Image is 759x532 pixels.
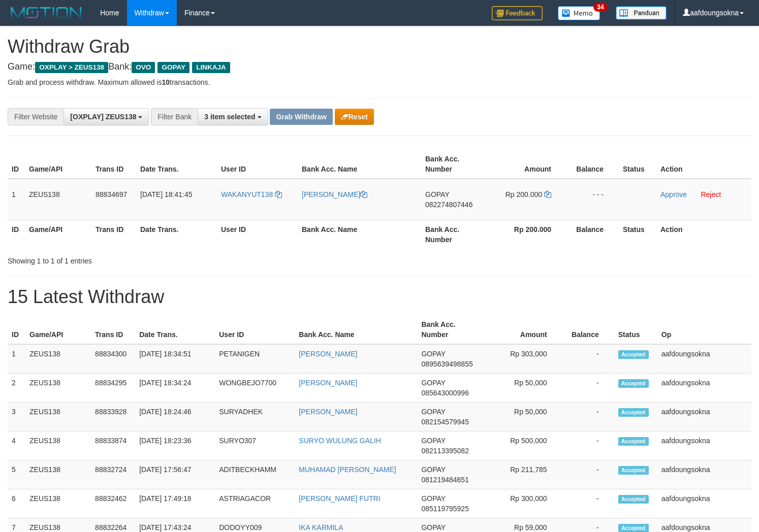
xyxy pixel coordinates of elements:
[91,220,136,249] th: Trans ID
[140,190,192,198] span: [DATE] 18:41:45
[270,109,332,125] button: Grab Withdraw
[616,6,667,20] img: panduan.png
[8,287,751,307] h1: 15 Latest Withdraw
[8,37,751,57] h1: Withdraw Grab
[618,350,649,359] span: Accepted
[488,150,566,179] th: Amount
[656,150,751,179] th: Action
[421,418,468,426] span: Copy 082154579945 to clipboard
[8,431,25,460] td: 4
[562,403,614,431] td: -
[618,408,649,417] span: Accepted
[8,220,25,249] th: ID
[215,460,295,489] td: ADITBECKHAMM
[299,350,357,358] a: [PERSON_NAME]
[91,460,135,489] td: 88832724
[505,190,542,198] span: Rp 200.000
[157,62,189,73] span: GOPAY
[135,403,215,431] td: [DATE] 18:24:46
[221,190,282,198] a: WAKANYUT138
[198,108,268,125] button: 3 item selected
[135,489,215,518] td: [DATE] 17:49:18
[151,108,198,125] div: Filter Bank
[91,489,135,518] td: 88832462
[298,220,421,249] th: Bank Acc. Name
[215,403,295,431] td: SURYADHEK
[484,344,562,374] td: Rp 303,000
[217,220,298,249] th: User ID
[25,431,91,460] td: ZEUS138
[295,315,417,344] th: Bank Acc. Name
[25,460,91,489] td: ZEUS138
[566,179,619,220] td: - - -
[135,315,215,344] th: Date Trans.
[421,505,468,513] span: Copy 085119795925 to clipboard
[619,220,656,249] th: Status
[135,460,215,489] td: [DATE] 17:56:47
[35,62,108,73] span: OXPLAY > ZEUS138
[660,190,687,198] a: Approve
[8,460,25,489] td: 5
[593,3,607,12] span: 34
[484,374,562,403] td: Rp 50,000
[484,431,562,460] td: Rp 500,000
[701,190,721,198] a: Reject
[562,374,614,403] td: -
[135,431,215,460] td: [DATE] 18:23:36
[488,220,566,249] th: Rp 200.000
[656,220,751,249] th: Action
[657,403,751,431] td: aafdoungsokna
[8,108,64,125] div: Filter Website
[215,431,295,460] td: SURYO307
[25,220,91,249] th: Game/API
[417,315,484,344] th: Bank Acc. Number
[217,150,298,179] th: User ID
[562,315,614,344] th: Balance
[299,379,357,387] a: [PERSON_NAME]
[299,494,380,503] a: [PERSON_NAME] FUTRI
[421,408,445,416] span: GOPAY
[566,220,619,249] th: Balance
[421,437,445,445] span: GOPAY
[204,113,255,121] span: 3 item selected
[484,403,562,431] td: Rp 50,000
[215,489,295,518] td: ASTRIAGACOR
[215,344,295,374] td: PETANIGEN
[70,113,136,121] span: [OXPLAY] ZEUS138
[8,77,751,87] p: Grab and process withdraw. Maximum allowed is transactions.
[25,344,91,374] td: ZEUS138
[96,190,127,198] span: 88834697
[215,315,295,344] th: User ID
[8,315,25,344] th: ID
[25,179,91,220] td: ZEUS138
[421,447,468,455] span: Copy 082113395082 to clipboard
[91,374,135,403] td: 88834295
[8,62,751,72] h4: Game: Bank:
[618,379,649,388] span: Accepted
[299,465,396,474] a: MUHAMAD [PERSON_NAME]
[91,344,135,374] td: 88834300
[135,374,215,403] td: [DATE] 18:34:24
[492,6,543,20] img: Feedback.jpg
[544,190,551,198] a: Copy 200000 to clipboard
[8,403,25,431] td: 3
[421,379,445,387] span: GOPAY
[614,315,657,344] th: Status
[421,220,488,249] th: Bank Acc. Number
[25,403,91,431] td: ZEUS138
[299,523,343,531] a: IKA KARMILA
[618,466,649,475] span: Accepted
[421,389,468,397] span: Copy 085643000996 to clipboard
[299,408,357,416] a: [PERSON_NAME]
[25,489,91,518] td: ZEUS138
[299,437,381,445] a: SURYO WULUNG GALIH
[64,108,149,125] button: [OXPLAY] ZEUS138
[657,374,751,403] td: aafdoungsokna
[421,476,468,484] span: Copy 081219484651 to clipboard
[484,460,562,489] td: Rp 211,785
[298,150,421,179] th: Bank Acc. Name
[657,489,751,518] td: aafdoungsokna
[8,344,25,374] td: 1
[421,150,488,179] th: Bank Acc. Number
[657,431,751,460] td: aafdoungsokna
